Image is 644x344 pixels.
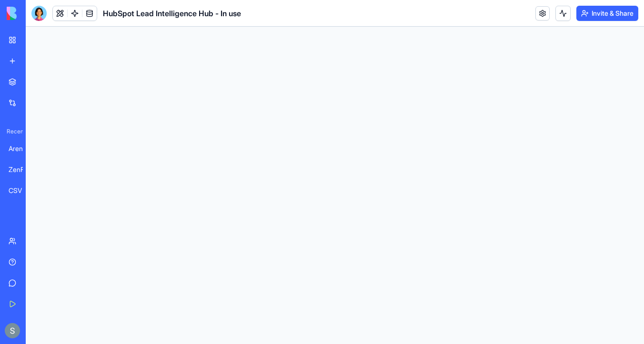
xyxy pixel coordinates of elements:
span: HubSpot Lead Intelligence Hub - In use [103,8,241,19]
img: logo [7,7,66,20]
div: ZenFlow [9,165,35,174]
span: Recent [3,128,23,135]
div: CSV Response Consolidator [9,186,35,195]
a: CSV Response Consolidator [3,181,41,200]
div: ArenaX [9,144,35,153]
button: Invite & Share [576,6,638,21]
a: ArenaX [3,139,41,158]
img: ACg8ocKnDTHbS00rqwWSHQfXf8ia04QnQtz5EDX_Ef5UNrjqV-k=s96-c [5,323,20,338]
a: ZenFlow [3,160,41,179]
